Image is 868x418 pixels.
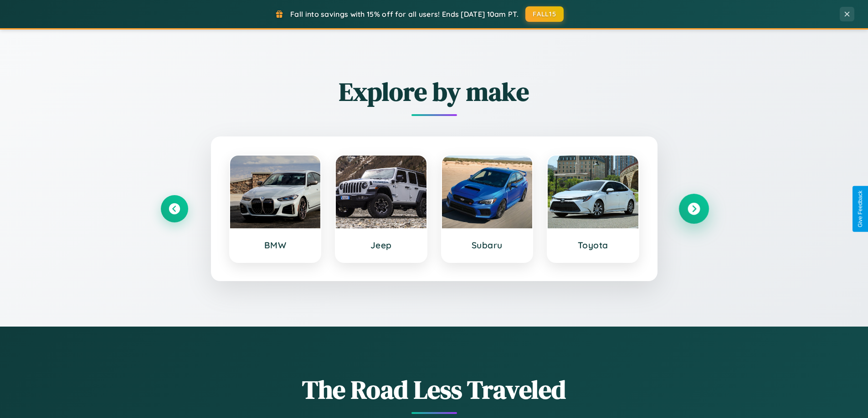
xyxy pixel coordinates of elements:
[290,10,519,19] span: Fall into savings with 15% off for all users! Ends [DATE] 10am PT.
[345,240,417,251] h3: Jeep
[161,74,708,109] h2: Explore by make
[161,372,708,407] h1: The Road Less Traveled
[451,240,524,251] h3: Subaru
[239,240,312,251] h3: BMW
[557,240,629,251] h3: Toyota
[857,191,863,227] div: Give Feedback
[525,6,564,22] button: FALL15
